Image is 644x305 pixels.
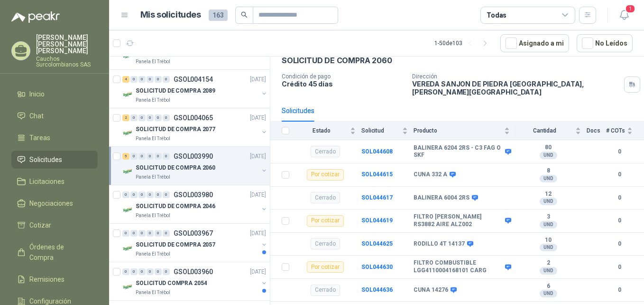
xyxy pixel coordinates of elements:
div: 0 [163,114,170,121]
div: UND [540,152,557,159]
a: Órdenes de Compra [11,238,98,267]
p: [DATE] [250,191,266,200]
p: [DATE] [250,267,266,276]
div: Por cotizar [307,215,344,227]
p: SOLICITUD DE COMPRA 2046 [136,202,215,211]
span: 163 [209,10,228,21]
img: Company Logo [122,281,134,293]
a: Cotizar [11,216,98,234]
span: Negociaciones [29,198,73,209]
div: UND [540,290,557,297]
a: Solicitudes [11,151,98,169]
a: SOL044617 [361,194,393,201]
p: VEREDA SANJON DE PIEDRA [GEOGRAPHIC_DATA] , [PERSON_NAME][GEOGRAPHIC_DATA] [412,80,620,96]
div: 0 [163,153,170,160]
div: 0 [155,191,162,198]
div: Cerrado [311,285,340,296]
div: UND [540,221,557,229]
span: Tareas [29,133,50,143]
b: CUNA 14276 [414,286,448,294]
b: 0 [606,239,633,248]
p: SOLICITUD DE COMPRA 2089 [136,86,215,95]
b: 2 [515,259,581,267]
div: Cerrado [311,238,340,249]
a: Tareas [11,129,98,147]
b: 0 [606,216,633,225]
span: Cotizar [29,220,51,230]
b: SOL044619 [361,217,393,224]
p: Condición de pago [282,73,405,80]
p: GSOL003980 [174,191,213,198]
div: 0 [147,153,154,160]
span: Producto [414,127,502,134]
div: 4 [122,76,129,83]
a: 4 0 0 0 0 0 GSOL004154[DATE] Company LogoSOLICITUD DE COMPRA 2089Panela El Trébol [122,74,268,104]
a: Inicio [11,85,98,103]
div: 0 [130,76,138,83]
div: UND [540,198,557,205]
button: 1 [616,7,633,24]
span: Remisiones [29,274,64,285]
p: Panela El Trébol [136,135,170,143]
b: CUNA 332 A [414,171,447,179]
a: SOL044608 [361,148,393,155]
div: 2 [122,114,129,121]
p: [PERSON_NAME] [PERSON_NAME] [PERSON_NAME] [36,34,98,54]
p: SOLICITUD DE COMPRA 2060 [136,163,215,172]
p: GSOL003990 [174,153,213,160]
div: 0 [122,268,129,275]
a: 2 0 0 0 0 0 GSOL004065[DATE] Company LogoSOLICITUD DE COMPRA 2077Panela El Trébol [122,112,268,143]
div: 0 [163,230,170,237]
div: 0 [130,230,138,237]
span: # COTs [606,127,625,134]
div: Cerrado [311,146,340,157]
div: 5 [122,153,129,160]
a: SOL044615 [361,171,393,178]
p: Panela El Trébol [136,212,170,219]
b: 6 [515,283,581,290]
b: RODILLO 4T 14137 [414,240,465,248]
div: 0 [147,230,154,237]
button: Asignado a mi [500,34,569,52]
div: 0 [138,153,146,160]
p: [DATE] [250,114,266,123]
span: Estado [295,127,348,134]
span: search [241,11,248,18]
p: SOLICITUD DE COMPRA 2060 [282,56,392,66]
p: Panela El Trébol [136,250,170,258]
div: 0 [155,153,162,160]
a: 5 0 0 0 0 0 GSOL003990[DATE] Company LogoSOLICITUD DE COMPRA 2060Panela El Trébol [122,151,268,181]
div: 0 [138,268,146,275]
p: SOLICITUD DE COMPRA 2077 [136,125,215,134]
span: Órdenes de Compra [29,242,89,263]
a: Remisiones [11,270,98,288]
span: Cantidad [515,127,573,134]
p: Panela El Trébol [136,173,170,181]
a: SOL044625 [361,240,393,247]
a: 0 0 0 0 0 0 GSOL003967[DATE] Company LogoSOLICITUD DE COMPRA 2057Panela El Trébol [122,228,268,258]
p: SOLICITUD COMPRA 2054 [136,279,207,288]
b: 0 [606,286,633,295]
p: Panela El Trébol [136,289,170,296]
th: # COTs [606,122,644,140]
img: Company Logo [122,204,134,216]
th: Estado [295,122,361,140]
b: BALINERA 6004 2RS [414,194,469,202]
img: Company Logo [122,127,134,139]
b: SOL044630 [361,264,393,270]
span: Licitaciones [29,176,64,187]
div: 1 - 50 de 103 [434,36,493,51]
div: UND [540,244,557,251]
p: SOLICITUD DE COMPRA 2057 [136,240,215,249]
div: 0 [163,268,170,275]
div: UND [540,267,557,275]
a: 0 0 0 0 0 0 GSOL003960[DATE] Company LogoSOLICITUD COMPRA 2054Panela El Trébol [122,266,268,296]
div: Por cotizar [307,261,344,273]
span: Solicitudes [29,154,62,165]
div: UND [540,175,557,182]
p: [DATE] [250,152,266,161]
b: 0 [606,193,633,202]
